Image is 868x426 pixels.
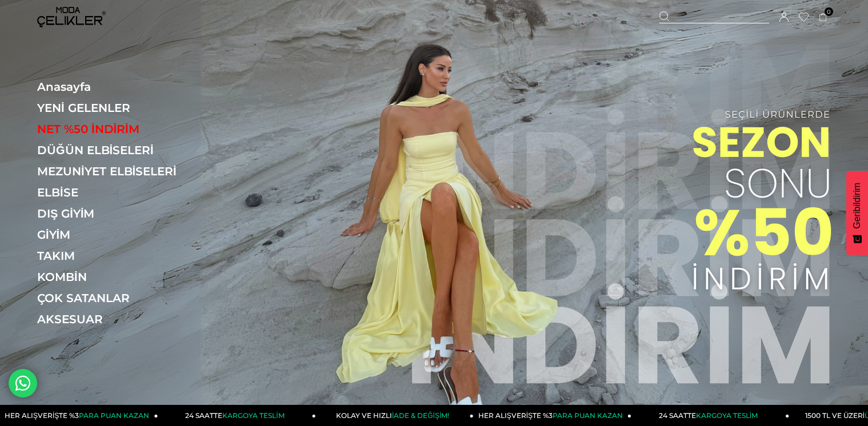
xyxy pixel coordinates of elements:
[631,405,789,426] a: 24 SAATTEKARGOYA TESLİM
[316,405,474,426] a: KOLAY VE HIZLIİADE & DEĞİŞİM!
[37,291,194,305] a: ÇOK SATANLAR
[37,80,194,94] a: Anasayfa
[819,13,827,22] a: 0
[696,411,758,420] span: KARGOYA TESLİM
[37,312,194,326] a: AKSESUAR
[852,183,862,229] span: Geribildirim
[37,7,106,27] img: logo
[37,101,194,115] a: YENİ GELENLER
[37,228,194,242] a: GİYİM
[37,270,194,284] a: KOMBİN
[79,411,149,420] span: PARA PUAN KAZAN
[37,122,194,136] a: NET %50 İNDİRİM
[158,405,315,426] a: 24 SAATTEKARGOYA TESLİM
[37,249,194,263] a: TAKIM
[37,207,194,220] a: DIŞ GİYİM
[37,186,194,199] a: ELBİSE
[37,164,194,178] a: MEZUNİYET ELBİSELERİ
[392,411,449,420] span: İADE & DEĞİŞİM!
[825,7,833,16] span: 0
[222,411,284,420] span: KARGOYA TESLİM
[474,405,631,426] a: HER ALIŞVERİŞTE %3PARA PUAN KAZAN
[846,171,868,255] button: Geribildirim - Show survey
[37,143,194,157] a: DÜĞÜN ELBİSELERİ
[553,411,623,420] span: PARA PUAN KAZAN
